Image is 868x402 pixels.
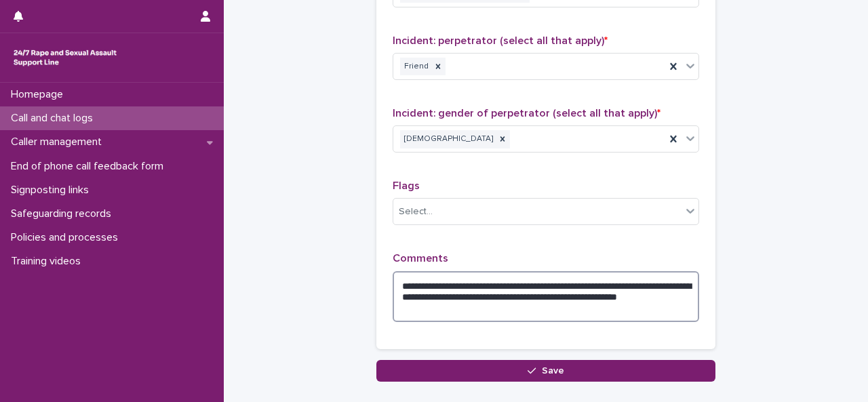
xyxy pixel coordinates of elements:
[11,44,119,71] img: rhQMoQhaT3yELyF149Cw
[393,35,608,46] span: Incident: perpetrator (select all that apply)
[393,180,420,191] span: Flags
[399,205,433,219] div: Select...
[5,136,113,148] p: Caller management
[400,130,495,148] div: [DEMOGRAPHIC_DATA]
[5,184,100,197] p: Signposting links
[5,255,92,268] p: Training videos
[376,360,715,382] button: Save
[542,366,564,376] span: Save
[393,108,660,119] span: Incident: gender of perpetrator (select all that apply)
[5,112,104,125] p: Call and chat logs
[5,231,129,244] p: Policies and processes
[393,253,448,264] span: Comments
[400,58,431,76] div: Friend
[5,88,74,101] p: Homepage
[5,160,174,173] p: End of phone call feedback form
[5,207,122,220] p: Safeguarding records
